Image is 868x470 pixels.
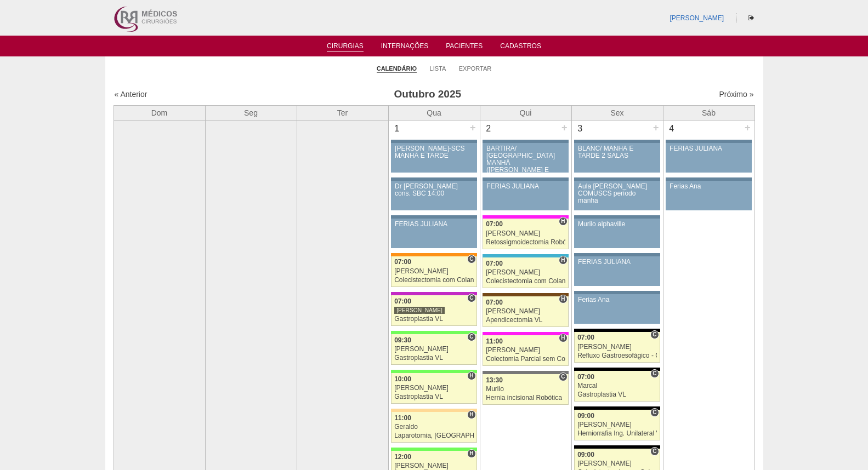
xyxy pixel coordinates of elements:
[391,219,476,248] a: FERIAS JULIANA
[394,375,411,383] span: 10:00
[459,65,492,72] a: Exportar
[559,334,567,342] span: Hospital
[486,260,503,267] span: 07:00
[574,140,660,143] div: Key: Aviso
[577,334,594,341] span: 07:00
[577,421,657,428] div: [PERSON_NAME]
[486,278,565,285] div: Colecistectomia com Colangiografia VL
[577,352,657,359] div: Refluxo Gastroesofágico - Cirurgia VL
[486,317,565,324] div: Apendicectomia VL
[483,215,568,219] div: Key: Pro Matre
[467,371,475,380] span: Hospital
[560,121,569,135] div: +
[391,331,476,334] div: Key: Brasil
[650,369,659,378] span: Consultório
[394,306,445,314] div: [PERSON_NAME]
[468,121,478,135] div: +
[577,430,657,437] div: Herniorrafia Ing. Unilateral VL
[577,382,657,389] div: Marcal
[395,221,473,228] div: FERIAS JULIANA
[467,294,475,302] span: Consultório
[430,65,446,72] a: Lista
[391,370,476,373] div: Key: Brasil
[394,393,474,400] div: Gastroplastia VL
[666,177,751,181] div: Key: Aviso
[394,346,474,353] div: [PERSON_NAME]
[486,145,565,188] div: BARTIRA/ [GEOGRAPHIC_DATA] MANHÃ ([PERSON_NAME] E ANA)/ SANTA JOANA -TARDE
[559,372,567,381] span: Consultório
[650,447,659,456] span: Consultório
[574,406,660,410] div: Key: Blanc
[486,299,503,306] span: 07:00
[578,296,656,303] div: Ferias Ana
[394,268,474,275] div: [PERSON_NAME]
[395,183,473,197] div: Dr [PERSON_NAME] cons. SBC 14:00
[486,386,565,393] div: Murilo
[577,412,594,420] span: 09:00
[574,215,660,219] div: Key: Aviso
[391,177,476,181] div: Key: Aviso
[483,293,568,296] div: Key: Santa Joana
[559,256,567,265] span: Hospital
[483,257,568,288] a: H 07:00 [PERSON_NAME] Colecistectomia com Colangiografia VL
[670,14,724,22] a: [PERSON_NAME]
[391,140,476,143] div: Key: Aviso
[670,145,748,152] div: FERIAS JULIANA
[327,42,364,51] a: Cirurgias
[483,181,568,210] a: FERIAS JULIANA
[483,254,568,257] div: Key: Neomater
[391,292,476,295] div: Key: Maria Braido
[268,87,587,102] h3: Outubro 2025
[719,90,753,99] a: Próximo »
[670,183,748,190] div: Ferias Ana
[574,332,660,363] a: C 07:00 [PERSON_NAME] Refluxo Gastroesofágico - Cirurgia VL
[391,409,476,412] div: Key: Bartira
[394,432,474,439] div: Laparotomia, [GEOGRAPHIC_DATA], Drenagem, Bridas VL
[572,121,589,137] div: 3
[666,181,751,210] a: Ferias Ana
[483,140,568,143] div: Key: Aviso
[205,105,297,120] th: Seg
[483,177,568,181] div: Key: Aviso
[486,220,503,228] span: 07:00
[391,181,476,210] a: Dr [PERSON_NAME] cons. SBC 14:00
[394,297,411,305] span: 07:00
[663,121,680,137] div: 4
[391,412,476,443] a: H 11:00 Geraldo Laparotomia, [GEOGRAPHIC_DATA], Drenagem, Bridas VL
[394,423,474,431] div: Geraldo
[578,145,656,159] div: BLANC/ MANHÃ E TARDE 2 SALAS
[574,291,660,294] div: Key: Aviso
[574,143,660,173] a: BLANC/ MANHÃ E TARDE 2 SALAS
[394,277,474,284] div: Colecistectomia com Colangiografia VL
[394,462,474,469] div: [PERSON_NAME]
[578,183,656,205] div: Aula [PERSON_NAME] COMUSCS período manha
[486,347,565,354] div: [PERSON_NAME]
[483,374,568,405] a: C 13:30 Murilo Hernia incisional Robótica
[559,217,567,226] span: Hospital
[574,329,660,332] div: Key: Blanc
[486,239,565,246] div: Retossigmoidectomia Robótica
[574,410,660,440] a: C 09:00 [PERSON_NAME] Herniorrafia Ing. Unilateral VL
[483,143,568,173] a: BARTIRA/ [GEOGRAPHIC_DATA] MANHÃ ([PERSON_NAME] E ANA)/ SANTA JOANA -TARDE
[559,295,567,303] span: Hospital
[115,90,147,99] a: « Anterior
[480,105,571,120] th: Qui
[666,140,751,143] div: Key: Aviso
[394,336,411,344] span: 09:30
[574,219,660,248] a: Murilo alphaville
[577,373,594,381] span: 07:00
[467,333,475,341] span: Consultório
[388,105,480,120] th: Qua
[467,449,475,458] span: Hospital
[577,343,657,351] div: [PERSON_NAME]
[574,253,660,256] div: Key: Aviso
[483,371,568,374] div: Key: Santa Catarina
[391,253,476,256] div: Key: São Luiz - SCS
[574,177,660,181] div: Key: Aviso
[666,143,751,173] a: FERIAS JULIANA
[650,330,659,339] span: Consultório
[395,145,473,159] div: [PERSON_NAME]-SCS MANHÃ E TARDE
[574,368,660,371] div: Key: Blanc
[486,337,503,345] span: 11:00
[486,269,565,276] div: [PERSON_NAME]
